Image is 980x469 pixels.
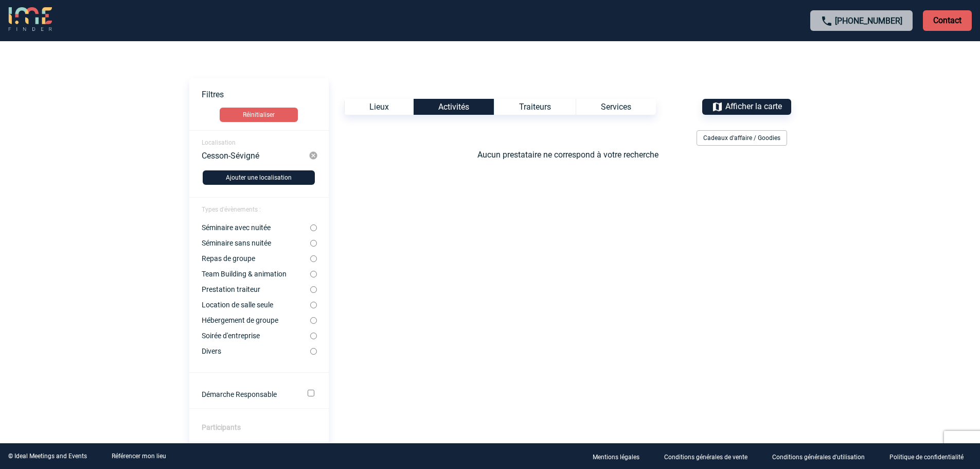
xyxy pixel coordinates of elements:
a: Politique de confidentialité [881,451,980,461]
label: Participants [202,423,241,431]
label: Hébergement de groupe [202,316,310,324]
a: Mentions légales [584,451,656,461]
img: call-24-px.png [821,15,833,27]
button: Ajouter une localisation [203,170,315,185]
a: Réinitialiser [189,108,329,122]
img: cancel-24-px-g.png [309,151,318,160]
a: Conditions générales d'utilisation [764,451,881,461]
label: Séminaire sans nuitée [202,239,310,247]
label: Séminaire avec nuitée [202,223,310,232]
button: Réinitialiser [220,108,298,122]
div: Traiteurs [494,99,576,115]
label: Démarche Responsable [202,390,294,398]
span: Types d'évènements : [202,206,261,213]
p: Contact [923,10,972,31]
span: Afficher la carte [725,101,782,111]
a: [PHONE_NUMBER] [835,16,902,26]
div: Filtrer sur Cadeaux d'affaire / Goodies [692,130,791,146]
span: Localisation [202,139,236,146]
p: Filtres [202,90,329,99]
label: Prestation traiteur [202,285,310,293]
label: Location de salle seule [202,301,310,309]
a: Référencer mon lieu [112,453,166,460]
div: Cesson-Sévigné [202,151,309,160]
div: Cadeaux d'affaire / Goodies [697,130,787,146]
div: Services [576,99,656,115]
label: Repas de groupe [202,254,310,263]
div: Activités [414,99,494,115]
a: Conditions générales de vente [656,451,764,461]
label: Soirée d'entreprise [202,332,310,340]
p: Politique de confidentialité [889,454,964,461]
p: Mentions légales [593,454,639,461]
p: Conditions générales de vente [664,454,747,461]
div: © Ideal Meetings and Events [8,453,87,460]
p: Conditions générales d'utilisation [772,454,865,461]
div: Lieux [344,99,414,115]
p: Aucun prestataire ne correspond à votre recherche [345,150,791,160]
input: Démarche Responsable [308,390,314,396]
label: Divers [202,347,310,355]
label: Team Building & animation [202,270,310,278]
